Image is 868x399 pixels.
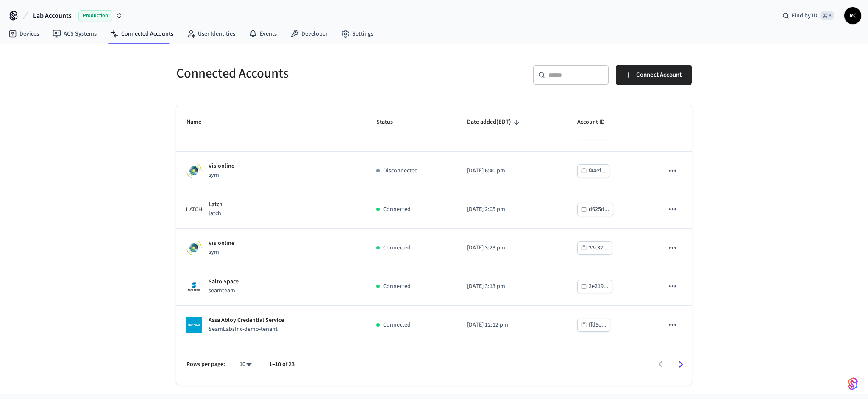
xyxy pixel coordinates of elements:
p: [DATE] 2:05 pm [467,205,557,214]
p: Connected [383,244,411,252]
a: Devices [2,26,46,42]
p: [DATE] 12:12 pm [467,321,557,330]
span: Find by ID [792,11,818,20]
p: latch [209,209,223,218]
a: User Identities [180,26,242,42]
button: d625d... [577,203,613,216]
span: RC [845,8,860,23]
a: Developer [284,26,334,42]
h5: Connected Accounts [176,65,429,82]
p: Rows per page: [186,360,225,369]
img: Salto Space [186,279,202,294]
span: Account ID [577,116,616,129]
span: ⌘ K [820,11,834,20]
span: Connect Account [636,69,682,80]
img: Latch Building [186,202,202,217]
button: Go to next page [671,355,691,374]
p: Assa Abloy Credential Service [209,316,284,325]
p: Connected [383,321,411,330]
p: SeamLabsInc-demo-tenant [209,325,284,334]
a: Events [242,26,284,42]
img: Visionline [186,240,202,255]
a: Connected Accounts [103,26,180,42]
img: ASSA ABLOY Credential Service [186,317,202,332]
p: [DATE] 3:13 pm [467,282,557,291]
p: 1–10 of 23 [269,360,295,369]
p: Salto Space [209,277,239,286]
button: 2e219... [577,280,612,293]
div: Find by ID⌘ K [776,8,841,23]
a: ACS Systems [46,26,103,42]
img: SeamLogoGradient.69752ec5.svg [848,377,858,391]
img: Visionline [186,163,202,178]
button: RC [844,7,861,24]
span: Status [376,116,404,129]
button: 33c32... [577,241,612,255]
button: ffd5e... [577,319,610,332]
div: 2e219... [589,281,609,292]
a: Settings [334,26,380,42]
span: Date added(EDT) [467,116,522,129]
div: d625d... [589,204,609,215]
button: f44ef... [577,164,609,177]
p: [DATE] 3:23 pm [467,244,557,252]
span: Lab Accounts [33,11,72,21]
p: seamteam [209,286,239,295]
p: [DATE] 6:40 pm [467,166,557,175]
div: ffd5e... [589,320,606,330]
p: Connected [383,282,411,291]
p: Disconnected [383,166,418,175]
div: 10 [235,358,256,371]
span: Name [186,116,212,129]
p: Connected [383,205,411,214]
div: 33c32... [589,243,608,253]
p: sym [209,171,234,180]
p: Visionline [209,239,234,248]
p: sym [209,248,234,257]
span: Production [78,10,112,21]
button: Connect Account [616,65,692,85]
p: Visionline [209,162,234,171]
p: Latch [209,200,223,209]
div: f44ef... [589,166,606,176]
